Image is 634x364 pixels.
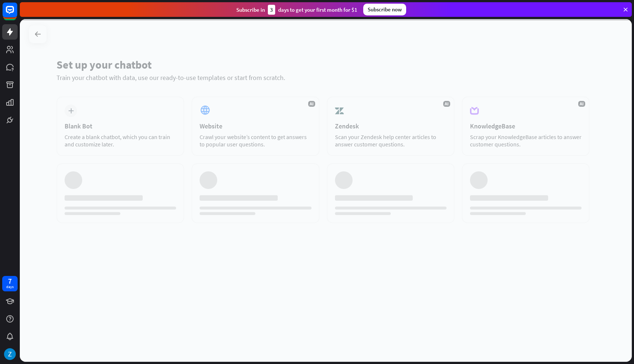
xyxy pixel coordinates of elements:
[236,5,357,15] div: Subscribe in days to get your first month for $1
[268,5,275,15] div: 3
[8,278,12,284] div: 7
[363,4,406,15] div: Subscribe now
[2,276,18,291] a: 7 days
[6,284,14,290] div: days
